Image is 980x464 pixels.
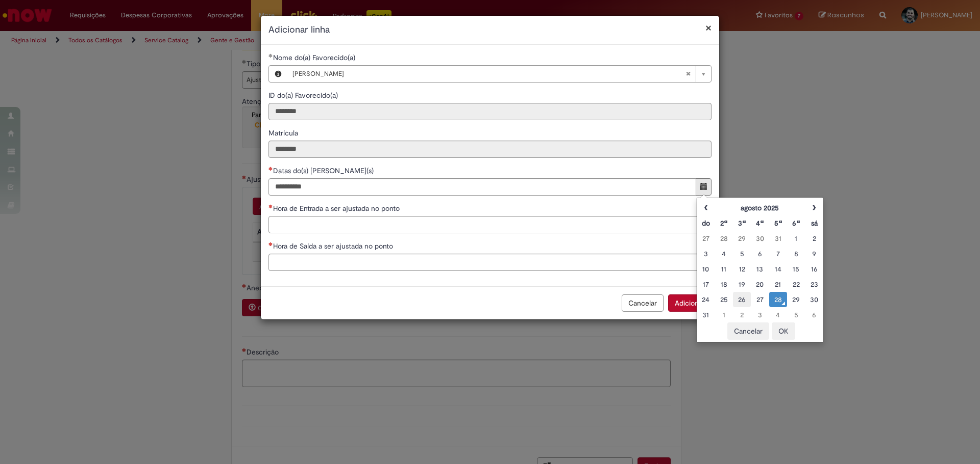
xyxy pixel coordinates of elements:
[772,310,785,320] div: 04 September 2025 Thursday
[772,264,785,274] div: 14 August 2025 Thursday
[753,310,766,320] div: 03 September 2025 Wednesday
[697,200,715,215] th: Mês anterior
[772,294,785,305] div: O seletor de data foi aberto.28 August 2025 Thursday
[268,128,300,138] span: Somente leitura - Matrícula
[717,233,730,243] div: 28 July 2025 Monday
[772,233,785,243] div: 31 July 2025 Thursday
[736,233,748,243] div: 29 July 2025 Tuesday
[790,279,802,289] div: 22 August 2025 Friday
[268,216,712,233] input: Hora de Entrada a ser ajustada no ponto
[736,279,748,289] div: 19 August 2025 Tuesday
[753,264,766,274] div: 13 August 2025 Wednesday
[699,264,712,274] div: 10 August 2025 Sunday
[268,53,273,58] span: Obrigatório Preenchido
[717,310,730,320] div: 01 September 2025 Monday
[808,233,821,243] div: 02 August 2025 Saturday
[790,249,802,259] div: 08 August 2025 Friday
[787,215,805,231] th: Sexta-feira
[705,22,712,33] button: Fechar modal
[699,294,712,305] div: 24 August 2025 Sunday
[273,241,395,251] span: Hora de Saída a ser ajustada no ponto
[772,279,785,289] div: 21 August 2025 Thursday
[268,91,340,100] span: Somente leitura - ID do(a) Favorecido(a)
[273,166,376,175] span: Datas do(s) [PERSON_NAME](s)
[805,200,823,215] th: Próximo mês
[808,249,821,259] div: 09 August 2025 Saturday
[268,167,273,171] span: Necessários
[268,103,712,120] input: ID do(a) Favorecido(a)
[753,279,766,289] div: 20 August 2025 Wednesday
[622,294,664,312] button: Cancelar
[268,254,712,271] input: Hora de Saída a ser ajustada no ponto
[273,53,357,62] span: Necessários - Nome do(a) Favorecido(a)
[699,249,712,259] div: 03 August 2025 Sunday
[717,279,730,289] div: 18 August 2025 Monday
[772,322,795,340] button: OK
[273,204,402,213] span: Hora de Entrada a ser ajustada no ponto
[808,279,821,289] div: 23 August 2025 Saturday
[753,294,766,305] div: 27 August 2025 Wednesday
[697,215,715,231] th: Domingo
[287,66,711,82] a: [PERSON_NAME]Limpar campo Nome do(a) Favorecido(a)
[751,215,769,231] th: Quarta-feira
[268,141,712,158] input: Matrícula
[699,279,712,289] div: 17 August 2025 Sunday
[268,204,273,208] span: Necessários
[715,200,805,215] th: agosto 2025. Alternar mês
[733,215,751,231] th: Terça-feira
[269,66,287,82] button: Nome do(a) Favorecido(a), Visualizar este registro Guilherme Duarte De Freitas
[717,249,730,259] div: 04 August 2025 Monday
[292,66,685,82] span: [PERSON_NAME]
[699,233,712,243] div: 27 July 2025 Sunday
[268,178,696,196] input: Datas do(s) Ajuste(s)
[736,294,748,305] div: 26 August 2025 Tuesday
[727,322,769,340] button: Cancelar
[805,215,823,231] th: Sábado
[769,215,787,231] th: Quinta-feira
[715,215,732,231] th: Segunda-feira
[753,249,766,259] div: 06 August 2025 Wednesday
[790,233,802,243] div: 01 August 2025 Friday
[736,249,748,259] div: 05 August 2025 Tuesday
[736,310,748,320] div: 02 September 2025 Tuesday
[696,178,712,196] button: Mostrar calendário para Datas do(s) Ajuste(s)
[736,264,748,274] div: 12 August 2025 Tuesday
[696,197,824,343] div: Escolher data
[790,264,802,274] div: 15 August 2025 Friday
[753,233,766,243] div: 30 July 2025 Wednesday
[680,66,696,82] abbr: Limpar campo Nome do(a) Favorecido(a)
[790,310,802,320] div: 05 September 2025 Friday
[717,264,730,274] div: 11 August 2025 Monday
[808,294,821,305] div: 30 August 2025 Saturday
[717,294,730,305] div: 25 August 2025 Monday
[668,294,712,312] button: Adicionar
[808,310,821,320] div: 06 September 2025 Saturday
[268,23,712,37] h2: Adicionar linha
[268,242,273,246] span: Necessários
[699,310,712,320] div: 31 August 2025 Sunday
[790,294,802,305] div: 29 August 2025 Friday
[772,249,785,259] div: 07 August 2025 Thursday
[808,264,821,274] div: 16 August 2025 Saturday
